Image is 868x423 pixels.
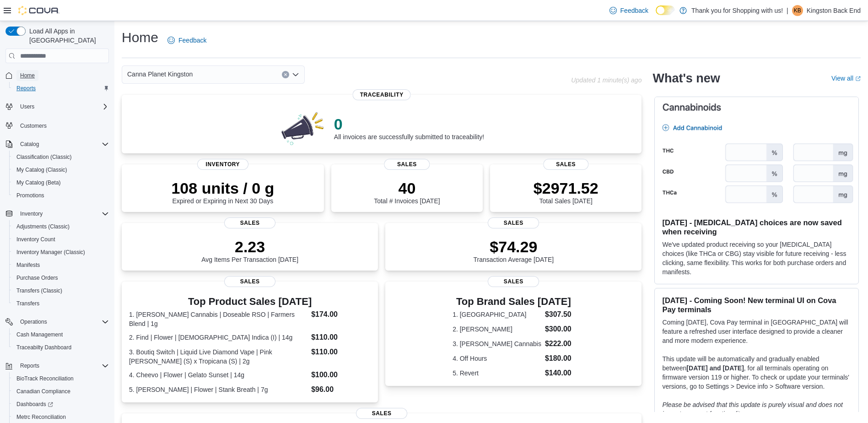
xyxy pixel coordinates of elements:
span: Load All Apps in [GEOGRAPHIC_DATA] [26,27,109,45]
a: Inventory Manager (Classic) [13,247,89,258]
div: Avg Items Per Transaction [DATE] [201,238,298,263]
a: Traceabilty Dashboard [13,342,75,353]
span: Users [16,101,109,112]
p: 0 [334,115,484,133]
dt: 1. [GEOGRAPHIC_DATA] [453,310,541,319]
span: Purchase Orders [13,272,109,283]
span: Traceabilty Dashboard [16,344,71,351]
dt: 2. [PERSON_NAME] [453,325,541,334]
span: Reports [13,83,109,94]
a: Feedback [606,1,652,20]
button: Clear input [282,71,289,78]
dd: $180.00 [545,353,575,364]
strong: [DATE] and [DATE] [686,364,744,372]
span: Metrc Reconciliation [13,412,109,423]
span: Reports [20,362,39,369]
a: Canadian Compliance [13,386,74,397]
dd: $222.00 [545,338,575,349]
span: Home [16,70,109,81]
input: Dark Mode [656,5,675,15]
p: 2.23 [201,238,298,256]
dt: 1. [PERSON_NAME] Cannabis | Doseable RSO | Farmers Blend | 1g [129,310,307,328]
div: Kingston Back End [792,5,803,16]
p: $74.29 [474,238,554,256]
dt: 5. Revert [453,369,541,378]
p: Thank you for Shopping with us! [691,5,783,16]
span: Metrc Reconciliation [16,413,66,421]
span: Feedback [620,6,648,15]
a: Dashboards [9,398,113,411]
button: Purchase Orders [9,271,113,284]
span: Adjustments (Classic) [16,223,70,230]
span: Classification (Classic) [13,152,109,163]
dd: $110.00 [311,347,371,358]
a: Cash Management [13,329,66,340]
span: Sales [543,159,588,170]
span: Canna Planet Kingston [127,69,193,80]
span: Traceabilty Dashboard [13,342,109,353]
span: Customers [16,119,109,131]
span: My Catalog (Classic) [13,164,109,175]
dt: 2. Find | Flower | [DEMOGRAPHIC_DATA] Indica (I) | 14g [129,333,307,342]
button: Canadian Compliance [9,385,113,398]
a: Feedback [164,31,210,49]
span: Inventory Count [13,234,109,245]
button: Users [16,101,38,112]
button: My Catalog (Classic) [9,163,113,176]
span: Inventory Manager (Classic) [13,247,109,258]
span: BioTrack Reconciliation [13,373,109,384]
div: Expired or Expiring in Next 30 Days [171,179,274,205]
span: Classification (Classic) [16,153,72,161]
a: Classification (Classic) [13,152,75,163]
span: Transfers (Classic) [13,285,109,296]
button: Reports [9,82,113,95]
a: My Catalog (Beta) [13,177,65,188]
div: All invoices are successfully submitted to traceability! [334,115,484,141]
button: Inventory Count [9,233,113,246]
h1: Home [122,28,158,47]
span: Inventory Count [16,236,55,243]
span: Dashboards [16,401,53,408]
span: Traceability [353,89,411,100]
span: Customers [20,122,47,130]
a: My Catalog (Classic) [13,164,71,175]
dd: $307.50 [545,309,575,320]
a: Metrc Reconciliation [13,412,70,423]
span: Feedback [178,36,206,45]
div: Transaction Average [DATE] [474,238,554,263]
span: Sales [488,217,539,228]
div: Total # Invoices [DATE] [374,179,440,205]
span: Inventory Manager (Classic) [16,249,85,256]
a: Manifests [13,260,43,271]
button: Home [2,69,113,82]
button: BioTrack Reconciliation [9,372,113,385]
a: Adjustments (Classic) [13,221,73,232]
button: Classification (Classic) [9,151,113,163]
span: Promotions [13,190,109,201]
button: Catalog [2,138,113,151]
a: Transfers (Classic) [13,285,66,296]
a: Dashboards [13,399,57,410]
span: Home [20,72,35,79]
p: 108 units / 0 g [171,179,274,197]
span: Operations [20,318,47,325]
span: My Catalog (Classic) [16,166,67,174]
a: Reports [13,83,39,94]
button: Catalog [16,139,43,150]
span: Dashboards [13,399,109,410]
dd: $110.00 [311,332,371,343]
a: Purchase Orders [13,272,62,283]
button: Traceabilty Dashboard [9,341,113,354]
img: 0 [279,109,327,146]
span: Manifests [13,260,109,271]
span: Reports [16,360,109,371]
button: Operations [2,315,113,328]
h2: What's new [652,71,720,86]
span: Canadian Compliance [16,388,70,395]
span: Promotions [16,192,44,199]
span: Transfers [13,298,109,309]
button: Cash Management [9,328,113,341]
button: Inventory Manager (Classic) [9,246,113,259]
button: Inventory [16,208,46,219]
